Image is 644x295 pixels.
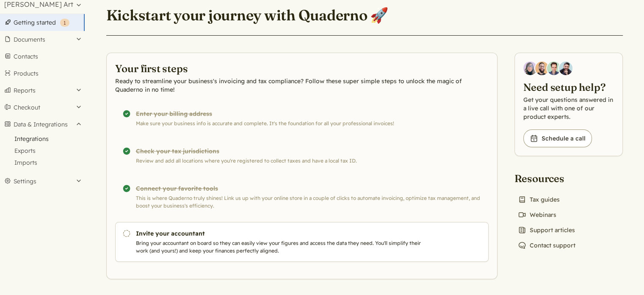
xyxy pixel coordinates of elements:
a: Webinars [514,209,560,221]
img: Diana Carrasco, Account Executive at Quaderno [523,62,537,75]
img: Jairo Fumero, Account Executive at Quaderno [535,62,549,75]
span: 1 [64,20,66,26]
a: Schedule a call [523,129,592,147]
p: Get your questions answered in a live call with one of our product experts. [523,96,614,121]
h2: Need setup help? [523,80,614,94]
a: Support articles [514,224,578,236]
a: Invite your accountant Bring your accountant on board so they can easily view your figures and ac... [115,222,489,262]
img: Ivo Oltmans, Business Developer at Quaderno [547,62,561,75]
h1: Kickstart your journey with Quaderno 🚀 [106,6,389,25]
h3: Invite your accountant [136,229,425,238]
a: Tax guides [514,194,563,205]
p: Ready to streamline your business's invoicing and tax compliance? Follow these super simple steps... [115,77,489,94]
img: Javier Rubio, DevRel at Quaderno [559,62,572,75]
p: Bring your accountant on board so they can easily view your figures and access the data they need... [136,239,425,255]
a: Contact support [514,239,579,251]
h2: Your first steps [115,62,489,75]
h2: Resources [514,171,579,185]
